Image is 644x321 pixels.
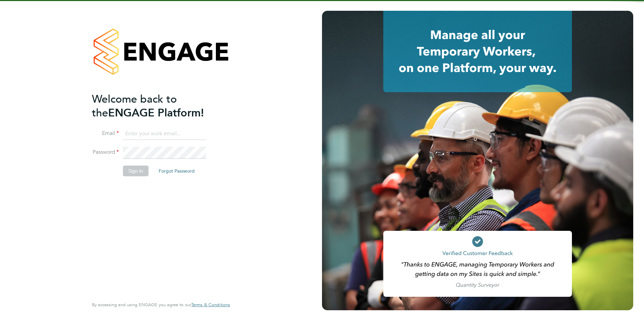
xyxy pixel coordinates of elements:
button: Forgot Password [153,166,200,176]
label: Password [92,149,119,156]
span: Welcome back to the [92,93,177,119]
button: Sign In [123,166,149,176]
h2: ENGAGE Platform! [92,92,223,120]
input: Enter your work email... [123,128,206,140]
span: By accessing and using ENGAGE you agree to our [92,302,230,308]
label: Email [92,130,119,137]
a: Terms & Conditions [191,302,230,308]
